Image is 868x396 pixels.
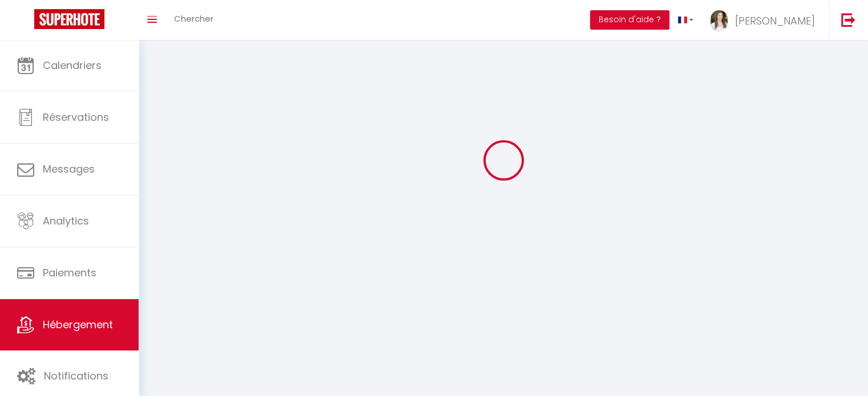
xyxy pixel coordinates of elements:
span: Paiements [43,266,96,280]
span: Chercher [174,13,213,25]
span: Réservations [43,110,109,124]
span: [PERSON_NAME] [735,14,815,28]
img: Super Booking [34,9,104,29]
span: Notifications [44,369,108,383]
span: Analytics [43,214,89,228]
img: logout [841,13,855,27]
img: ... [710,10,728,32]
span: Calendriers [43,58,102,72]
span: Messages [43,162,95,176]
span: Hébergement [43,317,113,332]
button: Besoin d'aide ? [590,10,669,30]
